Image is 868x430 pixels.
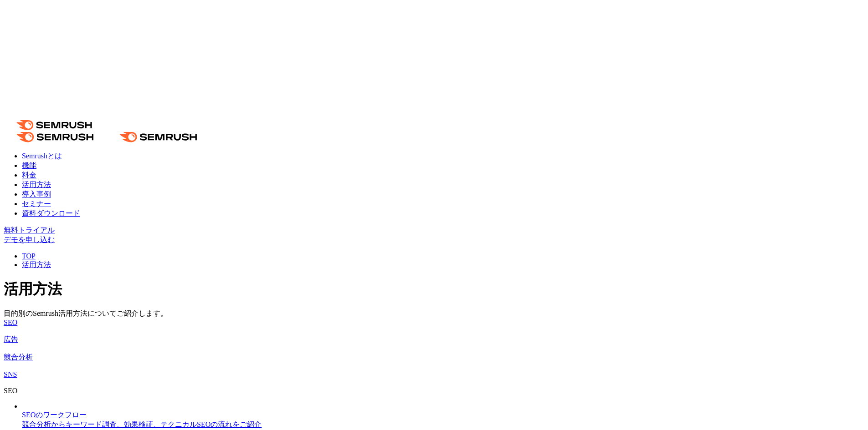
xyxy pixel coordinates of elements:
a: 活用方法 [22,261,51,268]
a: TOP [22,252,36,260]
a: SEO [4,319,864,327]
h1: 活用方法 [4,279,864,299]
a: セミナー [22,200,51,207]
div: SEO [4,387,864,395]
a: 機能 [22,162,36,169]
a: Semrushとは [22,152,62,160]
a: SEOのワークフロー 競合分析からキーワード調査、効果検証、テクニカルSEOの流れをご紹介 [22,402,864,430]
a: 無料トライアル [4,226,55,234]
a: SNS [4,370,864,379]
div: 競合分析からキーワード調査、効果検証、テクニカルSEOの流れをご紹介 [22,420,864,430]
a: 資料ダウンロード [22,209,80,217]
div: SEOのワークフロー [22,410,864,420]
div: 目的別のSemrush活用方法についてご紹介します。 [4,309,864,319]
a: 導入事例 [22,190,51,198]
a: 活用方法 [22,181,51,188]
a: 広告 [4,335,864,344]
a: デモを申し込む [4,236,55,243]
a: 競合分析 [4,353,864,362]
a: 料金 [22,171,36,179]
